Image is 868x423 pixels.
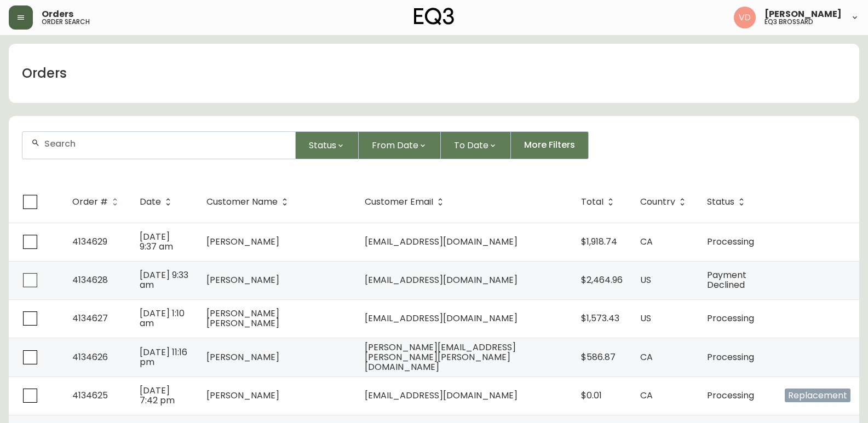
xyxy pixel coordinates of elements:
span: Processing [707,235,754,248]
button: Status [296,131,359,159]
span: US [640,274,651,286]
span: 4134628 [72,274,108,286]
span: [EMAIL_ADDRESS][DOMAIN_NAME] [365,235,518,248]
span: [PERSON_NAME] [206,389,279,402]
span: [EMAIL_ADDRESS][DOMAIN_NAME] [365,312,518,325]
span: [EMAIL_ADDRESS][DOMAIN_NAME] [365,389,518,402]
img: logo [414,8,455,25]
span: $0.01 [581,389,602,402]
h1: Orders [22,64,67,83]
img: 34cbe8de67806989076631741e6a7c6b [734,7,756,28]
span: [EMAIL_ADDRESS][DOMAIN_NAME] [365,274,518,286]
span: Order # [72,199,108,205]
button: More Filters [511,131,589,159]
span: Customer Email [365,199,433,205]
span: [PERSON_NAME] [206,235,279,248]
span: 4134627 [72,312,108,325]
span: From Date [372,138,418,152]
span: 4134626 [72,351,108,363]
input: Search [44,138,286,149]
span: [DATE] 1:10 am [140,307,185,329]
span: Total [581,197,618,207]
span: Status [707,197,749,207]
span: 4134629 [72,235,107,248]
span: Processing [707,389,754,402]
span: Date [140,199,161,205]
span: Total [581,199,603,205]
span: [DATE] 7:42 pm [140,384,175,407]
span: 4134625 [72,389,108,402]
span: Processing [707,351,754,363]
span: To Date [454,138,488,152]
span: [DATE] 9:37 am [140,230,173,253]
button: From Date [359,131,441,159]
span: Status [707,199,734,205]
span: Order # [72,197,122,207]
span: $1,918.74 [581,235,617,248]
span: CA [640,389,653,402]
button: To Date [441,131,511,159]
span: $1,573.43 [581,312,619,325]
span: CA [640,235,653,248]
span: Customer Email [365,197,447,207]
span: US [640,312,651,325]
span: [PERSON_NAME] [764,10,842,19]
span: $586.87 [581,351,616,363]
span: Status [309,138,336,152]
span: [PERSON_NAME] [PERSON_NAME] [206,307,279,329]
span: Payment Declined [707,269,746,291]
span: [PERSON_NAME] [206,274,279,286]
span: [DATE] 11:16 pm [140,346,187,368]
span: Replacement [785,389,850,402]
span: Country [640,197,689,207]
span: Orders [42,10,73,19]
span: CA [640,351,653,363]
span: [PERSON_NAME][EMAIL_ADDRESS][PERSON_NAME][PERSON_NAME][DOMAIN_NAME] [365,341,516,373]
span: [PERSON_NAME] [206,351,279,363]
span: Processing [707,312,754,325]
span: Customer Name [206,199,278,205]
h5: order search [42,19,90,25]
span: Date [140,197,175,207]
span: Country [640,199,675,205]
span: More Filters [524,139,575,151]
span: Customer Name [206,197,292,207]
span: [DATE] 9:33 am [140,269,188,291]
span: $2,464.96 [581,274,623,286]
h5: eq3 brossard [764,19,813,25]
